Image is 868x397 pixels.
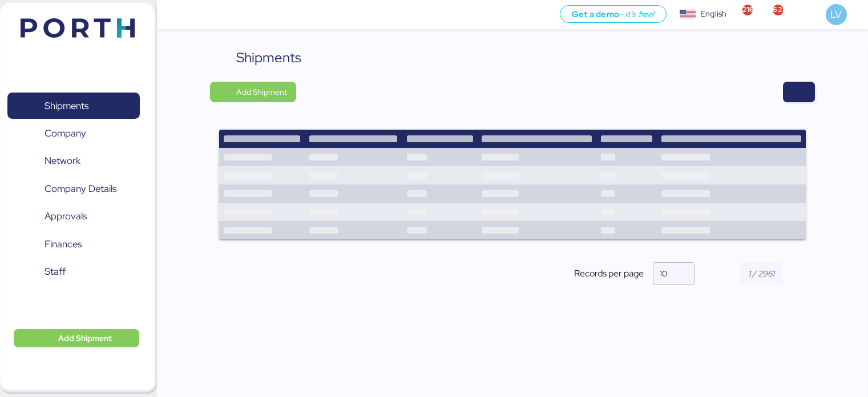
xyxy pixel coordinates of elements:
[58,331,112,345] span: Add Shipment
[7,121,140,147] a: Company
[740,262,783,285] input: 1 / 2961
[45,263,66,280] span: Staff
[7,203,140,230] a: Approvals
[7,148,140,174] a: Network
[236,85,287,99] span: Add Shipment
[45,153,80,169] span: Network
[45,236,82,252] span: Finances
[236,47,301,68] div: Shipments
[45,98,88,114] span: Shipments
[45,125,86,142] span: Company
[164,5,183,25] button: Menu
[574,267,644,280] span: Records per page
[210,82,296,102] button: Add Shipment
[14,329,139,347] button: Add Shipment
[7,259,140,285] a: Staff
[830,7,842,22] span: LV
[700,8,726,20] div: English
[45,181,116,197] span: Company Details
[660,268,667,279] span: 10
[7,231,140,258] a: Finances
[7,93,140,119] a: Shipments
[7,176,140,202] a: Company Details
[45,208,87,224] span: Approvals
